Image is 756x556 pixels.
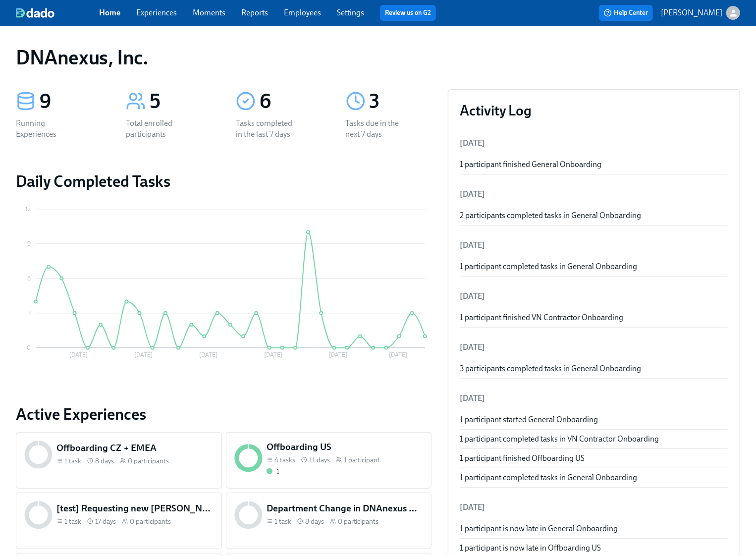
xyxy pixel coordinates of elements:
[241,8,268,17] a: Reports
[460,261,728,272] div: 1 participant completed tasks in General Onboarding
[130,517,171,526] span: 0 participants
[27,275,31,282] tspan: 6
[16,404,432,424] a: Active Experiences
[95,517,116,526] span: 17 days
[460,496,728,519] li: [DATE]
[226,493,432,549] a: Department Change in DNAnexus Organization1 task 8 days0 participants
[460,363,728,374] div: 3 participants completed tasks in General Onboarding
[305,517,324,526] span: 8 days
[460,210,728,221] div: 2 participants completed tasks in General Onboarding
[27,344,31,351] tspan: 0
[236,118,299,140] div: Tasks completed in the last 7 days
[460,284,728,308] li: [DATE]
[69,352,88,359] tspan: [DATE]
[95,456,114,466] span: 8 days
[193,8,225,17] a: Moments
[126,118,189,140] div: Total enrolled participants
[16,171,432,191] h2: Daily Completed Tasks
[460,335,728,359] li: [DATE]
[267,467,279,476] div: Completed all due tasks
[370,89,432,114] div: 3
[460,543,728,554] div: 1 participant is now late in Offboarding US
[460,102,728,119] h3: Activity Log
[267,502,424,515] h5: Department Change in DNAnexus Organization
[25,206,31,213] tspan: 12
[136,8,177,17] a: Experiences
[16,432,222,489] a: Offboarding CZ + EMEA1 task 8 days0 participants
[338,517,379,526] span: 0 participants
[264,352,282,359] tspan: [DATE]
[274,455,295,465] span: 4 tasks
[226,432,432,489] a: Offboarding US4 tasks 11 days1 participant1
[199,352,217,359] tspan: [DATE]
[56,442,214,454] h5: Offboarding CZ + EMEA
[150,89,212,114] div: 5
[40,89,102,114] div: 9
[64,456,81,466] span: 1 task
[64,517,81,526] span: 1 task
[460,131,728,155] li: [DATE]
[460,387,728,410] li: [DATE]
[389,352,407,359] tspan: [DATE]
[460,233,728,257] li: [DATE]
[460,159,728,170] div: 1 participant finished General Onboarding
[309,455,330,465] span: 11 days
[460,453,728,464] div: 1 participant finished Offboarding US
[56,502,214,515] h5: [test] Requesting new [PERSON_NAME] photos
[16,8,99,18] a: dado
[99,8,120,17] a: Home
[16,46,148,69] h1: DNAnexus, Inc.
[16,8,54,18] img: dado
[128,456,169,466] span: 0 participants
[276,467,279,476] div: 1
[134,352,153,359] tspan: [DATE]
[337,8,364,17] a: Settings
[661,7,722,18] p: [PERSON_NAME]
[329,352,347,359] tspan: [DATE]
[380,5,436,21] button: Review us on G2
[16,118,79,140] div: Running Experiences
[460,434,728,445] div: 1 participant completed tasks in VN Contractor Onboarding
[284,8,321,17] a: Employees
[274,517,291,526] span: 1 task
[460,182,728,206] li: [DATE]
[460,414,728,425] div: 1 participant started General Onboarding
[267,441,424,453] h5: Offboarding US
[385,8,431,18] a: Review us on G2
[16,493,222,549] a: [test] Requesting new [PERSON_NAME] photos1 task 17 days0 participants
[599,5,653,21] button: Help Center
[346,118,409,140] div: Tasks due in the next 7 days
[28,310,31,317] tspan: 3
[27,240,31,247] tspan: 9
[460,523,728,534] div: 1 participant is now late in General Onboarding
[344,455,380,465] span: 1 participant
[260,89,322,114] div: 6
[661,6,740,20] button: [PERSON_NAME]
[604,8,648,18] span: Help Center
[460,472,728,483] div: 1 participant completed tasks in General Onboarding
[460,312,728,323] div: 1 participant finished VN Contractor Onboarding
